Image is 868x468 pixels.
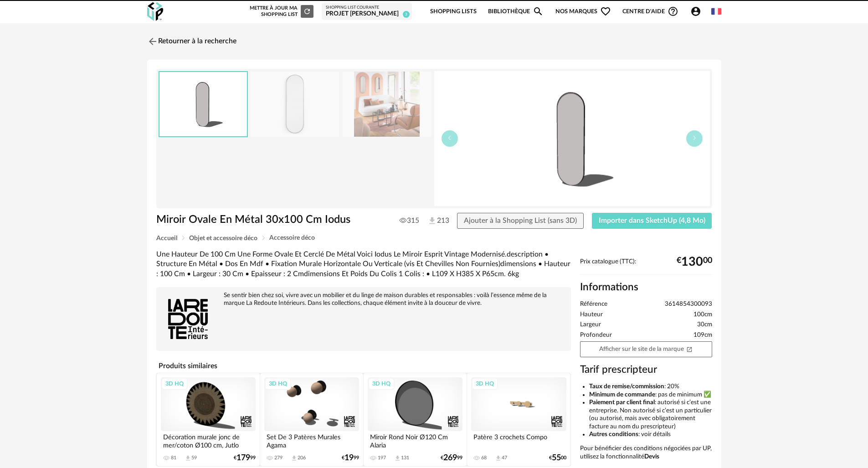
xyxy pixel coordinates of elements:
a: Shopping Lists [430,1,477,22]
h2: Informations [580,281,712,294]
span: Hauteur [580,311,603,319]
div: Mettre à jour ma Shopping List [248,5,313,18]
span: Ajouter à la Shopping List (sans 3D) [464,217,577,224]
h1: Miroir Ovale En Métal 30x100 Cm Iodus [156,213,383,227]
img: thumbnail.png [159,72,247,136]
div: € 00 [677,258,712,266]
div: 81 [171,455,176,461]
span: Profondeur [580,331,612,339]
div: 197 [378,455,386,461]
a: Shopping List courante Projet [PERSON_NAME] 3 [326,5,408,18]
span: Référence [580,300,607,309]
span: Download icon [394,455,401,462]
span: 100cm [693,311,712,319]
span: Account Circle icon [690,6,701,17]
b: Minimum de commande [589,391,655,398]
div: 47 [502,455,507,461]
b: Devis [644,453,659,460]
b: Paiement par client final [589,399,655,406]
div: € 99 [342,455,359,461]
div: Breadcrumb [156,235,712,242]
img: Téléchargements [427,216,437,226]
b: Autres conditions [589,431,638,437]
span: 213 [427,216,440,226]
span: Magnify icon [533,6,544,17]
span: 269 [443,455,457,461]
span: 179 [236,455,250,461]
a: Afficher sur le site de la marqueOpen In New icon [580,341,712,357]
span: 19 [344,455,354,461]
div: Prix catalogue (TTC): [580,258,712,275]
span: Nos marques [555,1,611,22]
img: 0d97b0d0afdd3dcac294d7129b9580ab.jpg [251,72,339,137]
span: Importer dans SketchUp (4,8 Mo) [599,217,705,224]
button: Importer dans SketchUp (4,8 Mo) [592,213,712,229]
span: Download icon [185,455,191,462]
span: Refresh icon [303,9,311,14]
span: Open In New icon [686,345,693,352]
a: BibliothèqueMagnify icon [488,1,544,22]
span: Largeur [580,321,601,329]
span: Accueil [156,235,177,242]
div: 206 [298,455,306,461]
div: Se sentir bien chez soi, vivre avec un mobilier et du linge de maison durables et responsables : ... [161,292,566,307]
img: OXP [147,2,163,21]
li: : 20% [589,383,712,391]
div: 59 [191,455,197,461]
span: 30cm [697,321,712,329]
div: 3D HQ [161,378,188,390]
span: 55 [552,455,561,461]
a: 3D HQ Patère 3 crochets Compo 68 Download icon 47 €5500 [467,373,570,466]
a: 3D HQ Décoration murale jonc de mer/coton Ø100 cm, Jutlo 81 Download icon 59 €17999 [157,373,260,466]
img: brand logo [161,292,216,346]
div: € 00 [549,455,566,461]
div: Décoration murale jonc de mer/coton Ø100 cm, Jutlo [161,431,256,449]
div: Une Hauteur De 100 Cm Une Forme Ovale Et Cerclé De Métal Voici Iodus Le Miroir Esprit Vintage Mod... [156,250,571,279]
a: Retourner à la recherche [147,31,236,51]
span: Centre d'aideHelp Circle Outline icon [622,6,678,17]
div: € 99 [441,455,462,461]
img: 2a8d5a422799386050d14f5989011584.jpg [343,72,431,137]
div: € 99 [234,455,256,461]
li: : pas de minimum ✅ [589,391,712,399]
div: Miroir Rond Noir Ø120 Cm Alaria [368,431,462,449]
li: : voir détails [589,431,712,439]
img: thumbnail.png [434,71,710,206]
div: Set De 3 Patères Murales Agama [264,431,359,449]
li: : autorisé si c’est une entreprise. Non autorisé si c’est un particulier (ou autorisé, mais avec ... [589,399,712,431]
span: Download icon [495,455,502,462]
div: 3D HQ [368,378,395,390]
div: 68 [481,455,487,461]
span: 3 [403,11,410,18]
span: 315 [400,216,419,225]
span: Help Circle Outline icon [668,6,678,17]
a: 3D HQ Set De 3 Patères Murales Agama 279 Download icon 206 €1999 [260,373,363,466]
b: Taux de remise/commission [589,383,664,390]
div: Patère 3 crochets Compo [471,431,566,449]
div: 3D HQ [265,378,291,390]
span: Accessoire déco [269,235,315,241]
button: Ajouter à la Shopping List (sans 3D) [457,213,584,229]
h3: Tarif prescripteur [580,363,712,376]
div: Shopping List courante [326,5,408,10]
div: 279 [274,455,282,461]
span: Heart Outline icon [600,6,611,17]
span: Download icon [291,455,298,462]
a: 3D HQ Miroir Rond Noir Ø120 Cm Alaria 197 Download icon 131 €26999 [364,373,467,466]
h4: Produits similaires [156,359,571,373]
div: 3D HQ [472,378,498,390]
img: fr [711,6,721,16]
span: Account Circle icon [690,6,705,17]
div: 131 [401,455,409,461]
span: 3614854300093 [665,300,712,309]
img: svg+xml;base64,PHN2ZyB3aWR0aD0iMjQiIGhlaWdodD0iMjQiIHZpZXdCb3g9IjAgMCAyNCAyNCIgZmlsbD0ibm9uZSIgeG... [147,36,158,47]
div: Projet [PERSON_NAME] [326,10,408,18]
span: Objet et accessoire déco [189,235,257,242]
span: 130 [681,258,703,266]
p: Pour bénéficier des conditions négociées par UP, utilisez la fonctionnalité [580,445,712,461]
span: 109cm [693,331,712,339]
